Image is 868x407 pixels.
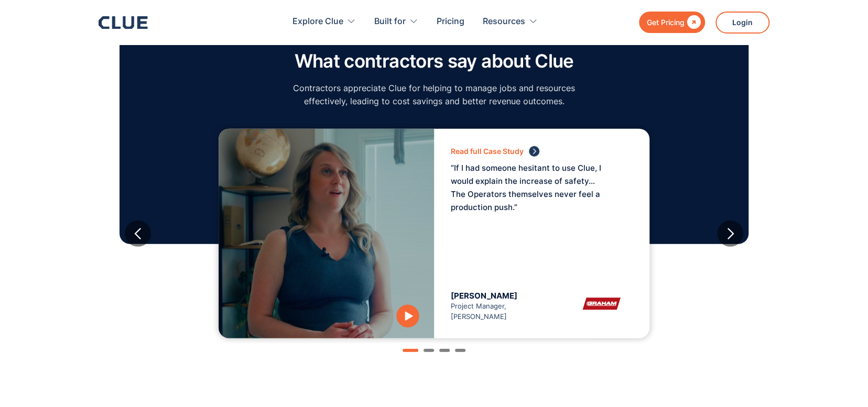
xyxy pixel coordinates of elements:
[647,16,685,29] div: Get Pricing
[403,349,418,352] div: Show slide 1 of 4
[715,12,769,34] a: Login
[125,221,151,247] div: previous slide
[451,291,542,322] div: Project Manager, [PERSON_NAME]
[483,5,538,38] div: Resources
[816,357,868,407] iframe: Chat Widget
[455,349,465,352] div: Show slide 4 of 4
[382,294,434,338] a: open lightbox
[437,5,464,38] a: Pricing
[439,349,450,352] div: Show slide 3 of 4
[424,349,434,352] div: Show slide 2 of 4
[570,291,633,317] img: graham logo image
[292,5,343,38] div: Explore Clue
[639,12,705,33] a: Get Pricing
[125,124,743,344] div: 1 of 4
[717,221,743,247] div: next slide
[451,145,524,158] p: Read full Case Study
[287,82,581,108] p: Contractors appreciate Clue for helping to manage jobs and resources effectively, leading to cost...
[292,5,356,38] div: Explore Clue
[451,161,608,214] p: “If I had someone hesitant to use Clue, I would explain the increase of safety... The Operators t...
[374,5,418,38] div: Built for
[125,118,743,349] div: carousel
[451,146,622,157] a: Read full Case Study
[685,16,701,29] div: 
[483,5,525,38] div: Resources
[287,51,581,71] h2: What contractors say about Clue
[451,291,517,301] span: [PERSON_NAME]
[374,5,406,38] div: Built for
[529,146,539,157] img: right arrow icon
